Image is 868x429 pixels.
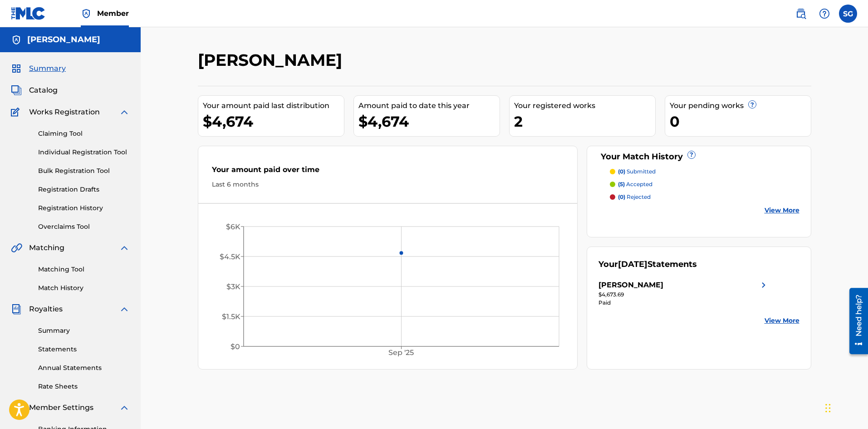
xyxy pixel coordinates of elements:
[618,168,656,176] p: submitted
[38,185,130,194] a: Registration Drafts
[38,283,130,293] a: Match History
[758,280,769,291] img: right chevron icon
[618,193,625,200] span: (0)
[203,100,344,111] div: Your amount paid last distribution
[97,8,129,19] span: Member
[203,111,344,132] div: $4,674
[38,363,130,373] a: Annual Statements
[688,151,695,158] span: ?
[618,180,652,188] p: accepted
[358,100,500,111] div: Amount paid to date this year
[749,101,756,108] span: ?
[11,402,22,413] img: Member Settings
[11,107,23,118] img: Works Registration
[226,282,240,291] tspan: $3K
[38,129,130,138] a: Claiming Tool
[198,50,347,70] h2: [PERSON_NAME]
[38,166,130,176] a: Bulk Registration Tool
[29,63,66,74] span: Summary
[212,164,564,180] div: Your amount paid over time
[29,107,100,118] span: Works Registration
[119,242,130,253] img: expand
[514,100,655,111] div: Your registered works
[119,402,130,413] img: expand
[765,206,799,215] a: View More
[825,394,831,422] div: Drag
[618,193,651,201] p: rejected
[11,304,22,315] img: Royalties
[618,259,647,269] span: [DATE]
[29,85,58,96] span: Catalog
[610,168,799,176] a: (0) submitted
[670,100,811,111] div: Your pending works
[29,304,63,315] span: Royalties
[765,316,799,325] a: View More
[610,193,799,201] a: (0) rejected
[618,168,625,175] span: (0)
[792,5,810,23] a: Public Search
[598,151,799,163] div: Your Match History
[358,111,500,132] div: $4,674
[598,291,769,299] div: $4,673.69
[221,312,240,321] tspan: $1.5K
[38,382,130,391] a: Rate Sheets
[38,265,130,274] a: Matching Tool
[219,252,240,261] tspan: $4.5K
[38,345,130,354] a: Statements
[11,35,22,45] img: Accounts
[230,342,240,351] tspan: $0
[119,304,130,315] img: expand
[38,203,130,213] a: Registration History
[11,63,66,74] a: SummarySummary
[11,63,22,74] img: Summary
[819,8,830,19] img: help
[598,299,769,307] div: Paid
[388,349,414,357] tspan: Sep '25
[29,242,64,253] span: Matching
[226,222,240,231] tspan: $6K
[618,181,625,187] span: (5)
[38,148,130,157] a: Individual Registration Tool
[11,242,22,253] img: Matching
[670,111,811,132] div: 0
[795,8,806,19] img: search
[81,8,92,19] img: Top Rightsholder
[38,222,130,232] a: Overclaims Tool
[38,326,130,335] a: Summary
[11,85,58,96] a: CatalogCatalog
[598,280,769,307] a: [PERSON_NAME]right chevron icon$4,673.69Paid
[11,7,46,20] img: MLC Logo
[610,180,799,188] a: (5) accepted
[212,180,564,189] div: Last 6 months
[514,111,655,132] div: 2
[839,5,857,23] div: User Menu
[29,402,93,413] span: Member Settings
[815,5,834,23] div: Help
[119,107,130,118] img: expand
[823,385,868,429] iframe: Chat Widget
[11,85,22,96] img: Catalog
[843,285,868,358] iframe: Resource Center
[598,280,663,291] div: [PERSON_NAME]
[27,35,100,45] h5: Jonas Conner
[598,258,697,271] div: Your Statements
